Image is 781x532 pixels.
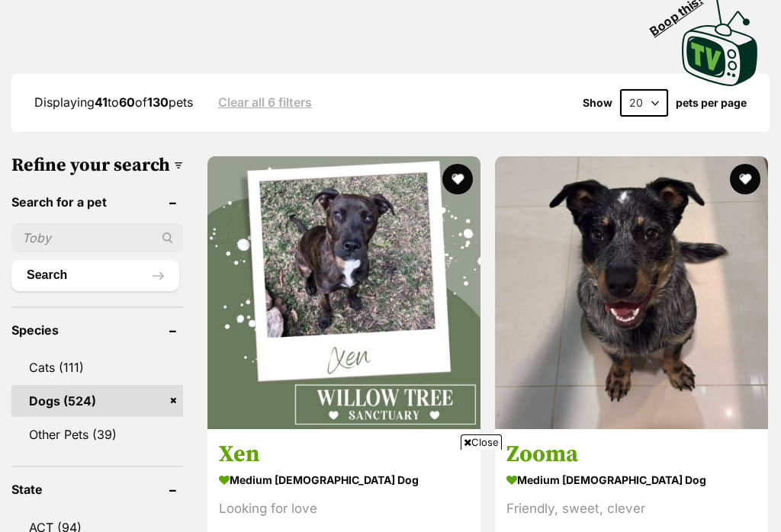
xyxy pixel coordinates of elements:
label: pets per page [676,97,747,109]
a: Clear all 6 filters [218,95,312,109]
span: Show [583,97,612,109]
h3: Refine your search [11,155,183,176]
button: favourite [730,164,760,194]
header: Search for a pet [11,195,183,209]
strong: 41 [95,95,108,110]
a: Dogs (524) [11,385,183,417]
button: favourite [442,164,473,194]
strong: 130 [147,95,169,110]
h3: Xen [219,440,469,469]
a: Cats (111) [11,351,183,383]
header: Species [11,323,183,337]
img: Zooma - Australian Cattle Dog [495,156,768,429]
h3: Zooma [506,440,757,469]
strong: 60 [119,95,135,110]
img: Xen - Staffordshire Bull Terrier Dog [207,156,480,429]
iframe: Advertisement [113,456,668,524]
input: Toby [11,223,183,252]
header: State [11,482,183,496]
span: Close [461,434,502,450]
button: Search [11,260,179,290]
a: Other Pets (39) [11,418,183,450]
span: Displaying to of pets [34,95,193,110]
